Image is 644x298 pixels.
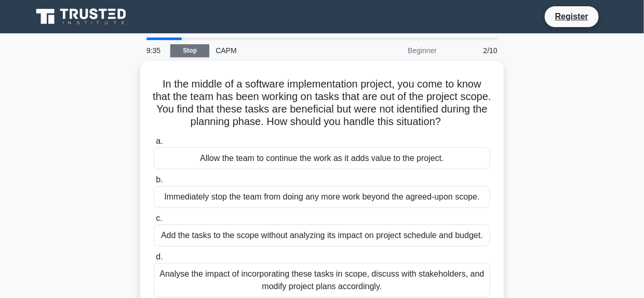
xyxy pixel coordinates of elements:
[153,78,491,129] h5: In the middle of a software implementation project, you come to know that the team has been worki...
[352,40,443,61] div: Beginner
[154,186,490,208] div: Immediately stop the team from doing any more work beyond the agreed-upon scope.
[154,263,490,297] div: Analyse the impact of incorporating these tasks in scope, discuss with stakeholders, and modify p...
[156,175,163,184] span: b.
[156,136,163,145] span: a.
[549,10,595,23] a: Register
[156,252,163,261] span: d.
[170,44,209,57] a: Stop
[443,40,504,61] div: 2/10
[154,225,490,246] div: Add the tasks to the scope without analyzing its impact on project schedule and budget.
[154,147,490,169] div: Allow the team to continue the work as it adds value to the project.
[140,40,170,61] div: 9:35
[209,40,352,61] div: CAPM
[156,214,162,222] span: c.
